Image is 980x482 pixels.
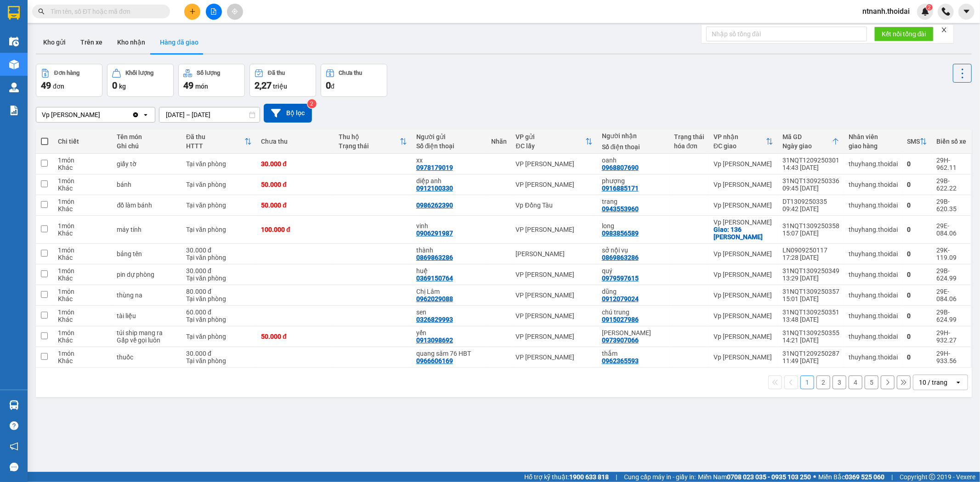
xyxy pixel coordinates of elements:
div: Khác [58,185,108,192]
svg: open [955,379,962,386]
input: Tìm tên, số ĐT hoặc mã đơn [51,6,159,17]
div: thuyhang.thoidai [849,353,898,361]
div: 17:28 [DATE] [782,254,839,261]
th: Toggle SortBy [709,129,778,154]
strong: 0708 023 035 - 0935 103 250 [727,473,811,481]
div: 0906291987 [416,230,453,237]
div: 0986262390 [416,202,453,209]
div: Đơn hàng [54,70,79,76]
div: 0968807690 [602,164,639,171]
div: thuyhang.thoidai [849,291,898,299]
div: Khác [58,316,108,323]
div: 14:43 [DATE] [782,164,839,171]
div: Thu hộ [339,133,400,140]
div: 1 món [58,350,108,357]
div: Tại văn phòng [186,333,252,340]
div: 29K-119.09 [936,247,966,261]
div: VP [PERSON_NAME] [516,160,593,168]
div: thắm [602,350,665,357]
img: logo [5,33,11,79]
button: Số lượng49món [178,64,245,97]
div: 0 [907,160,927,168]
div: Vp [PERSON_NAME] [714,271,773,278]
div: VP [PERSON_NAME] [516,353,593,361]
div: 30.000 đ [186,247,252,254]
div: diệp anh [416,177,482,185]
div: Khác [58,357,108,364]
div: Trạng thái [339,142,400,150]
div: Tại văn phòng [186,295,252,303]
div: Khác [58,295,108,303]
div: 09:45 [DATE] [782,185,839,192]
div: Vp Đồng Tàu [516,202,593,209]
div: thuyhang.thoidai [849,250,898,258]
span: Kết nối tổng đài [882,29,926,39]
div: Đã thu [186,133,244,140]
div: VP [PERSON_NAME] [516,291,593,299]
span: món [195,83,208,90]
div: thuyhang.thoidai [849,181,898,188]
div: 29H-932.27 [936,329,966,344]
button: Đơn hàng49đơn [36,64,102,97]
div: yến [416,329,482,336]
span: đ [331,83,334,90]
div: 0962029088 [416,295,453,303]
div: Biển số xe [936,138,966,145]
span: 0 [326,80,331,91]
div: 0916885171 [602,185,639,192]
div: bánh [117,181,177,188]
div: thuốc [117,353,177,361]
div: 80.000 đ [186,288,252,295]
div: ĐC lấy [516,142,585,150]
div: 31NQT1209250301 [782,157,839,164]
div: thùng na [117,291,177,299]
div: Ghi chú [117,142,177,150]
div: 1 món [58,329,108,336]
div: 1 món [58,177,108,185]
div: 1 món [58,247,108,254]
div: 29B-624.99 [936,267,966,282]
div: 0 [907,202,927,209]
div: 14:21 [DATE] [782,336,839,344]
span: 0 [112,80,117,91]
button: 4 [849,376,862,389]
div: oanh [602,157,665,164]
div: Tại văn phòng [186,226,252,233]
div: [PERSON_NAME] [516,250,593,258]
button: 5 [865,376,878,389]
div: thuyhang.thoidai [849,271,898,278]
div: máy tính [117,226,177,233]
div: vinh [416,222,482,230]
div: Ngày giao [782,142,832,150]
div: DT1309250335 [782,198,839,205]
div: 0912100330 [416,185,453,192]
button: Chưa thu0đ [321,64,387,97]
div: Vp [PERSON_NAME] [714,202,773,209]
div: thuyhang.thoidai [849,226,898,233]
div: Mã GD [782,133,832,140]
button: Kho nhận [110,31,153,53]
div: tài liệu [117,312,177,319]
div: Trạng thái [674,133,704,140]
div: 0973907066 [602,336,639,344]
div: 1 món [58,267,108,275]
div: VP gửi [516,133,585,140]
button: plus [184,4,200,20]
div: xx [416,157,482,164]
div: 0943553960 [602,205,639,213]
div: 31NQT1309250351 [782,308,839,316]
span: ntnanh.thoidai [855,6,917,17]
img: warehouse-icon [9,37,19,46]
div: dũng [602,288,665,295]
div: Vp [PERSON_NAME] [714,291,773,299]
div: VP [PERSON_NAME] [516,226,593,233]
div: 29B-620.35 [936,198,966,213]
div: 100.000 đ [261,226,329,233]
sup: 2 [307,99,317,108]
svg: open [142,111,149,118]
button: Kết nối tổng đài [874,27,934,41]
span: plus [189,8,196,15]
div: Chị Lâm [416,288,482,295]
div: 15:07 [DATE] [782,230,839,237]
div: 0869863286 [416,254,453,261]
